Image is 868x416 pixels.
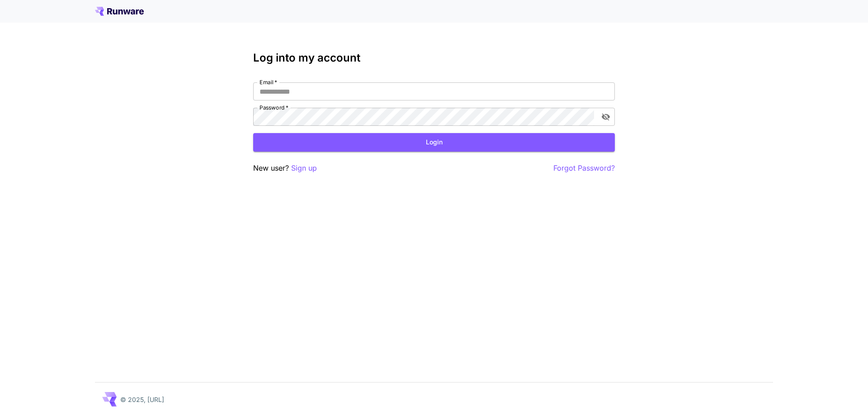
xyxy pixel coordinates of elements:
[253,163,317,174] p: New user?
[253,133,615,152] button: Login
[120,395,164,404] p: © 2025, [URL]
[553,163,615,174] button: Forgot Password?
[259,104,288,111] label: Password
[253,52,615,64] h3: Log into my account
[291,163,317,174] button: Sign up
[259,78,277,86] label: Email
[598,109,614,125] button: toggle password visibility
